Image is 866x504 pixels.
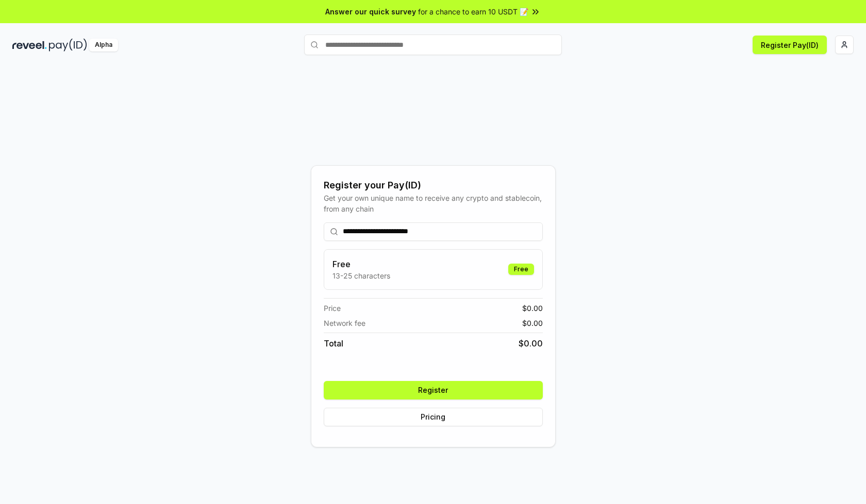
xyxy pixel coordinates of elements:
h3: Free [332,258,390,270]
button: Pricing [324,408,543,426]
div: Register your Pay(ID) [324,178,543,193]
div: Alpha [89,39,118,51]
span: Answer our quick survey [325,6,416,17]
div: Free [508,264,534,275]
span: for a chance to earn 10 USDT 📝 [418,6,528,17]
span: Price [324,303,341,314]
img: reveel_dark [12,39,47,51]
span: Network fee [324,318,365,328]
span: $ 0.00 [522,303,543,314]
button: Register Pay(ID) [753,36,827,54]
p: 13-25 characters [332,270,390,281]
button: Register [324,381,543,399]
span: Total [324,337,343,350]
span: $ 0.00 [522,318,543,328]
img: pay_id [49,39,87,51]
div: Get your own unique name to receive any crypto and stablecoin, from any chain [324,193,543,214]
span: $ 0.00 [519,337,543,350]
